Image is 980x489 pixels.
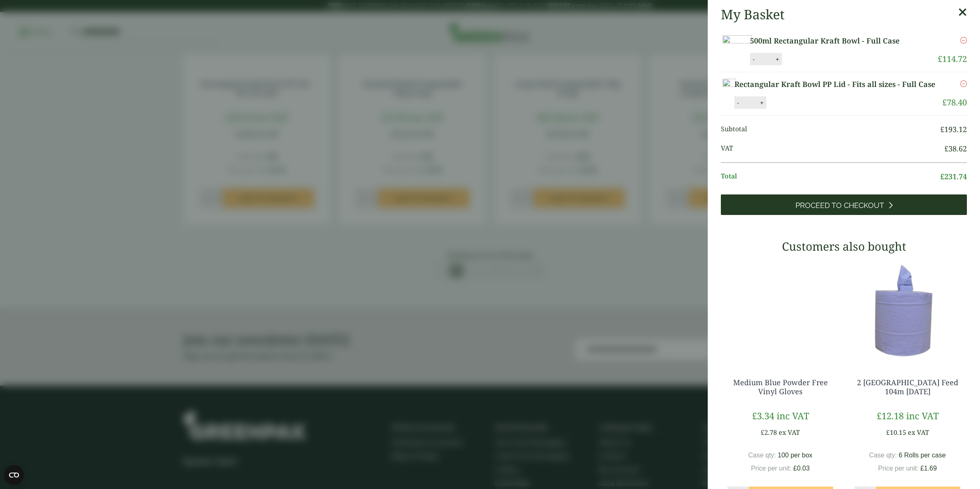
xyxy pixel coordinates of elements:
[721,240,967,254] h3: Customers also bought
[857,377,958,396] a: 2 [GEOGRAPHIC_DATA] Feed 104m [DATE]
[733,377,828,396] a: Medium Blue Powder Free Vinyl Gloves
[793,465,797,472] span: £
[793,465,810,472] bdi: 0.03
[921,465,937,472] bdi: 1.69
[748,452,776,459] span: Case qty:
[721,194,967,215] a: Proceed to Checkout
[878,465,918,472] span: Price per unit:
[761,428,777,437] bdi: 2.78
[721,143,944,154] span: VAT
[940,124,967,134] bdi: 193.12
[721,171,940,182] span: Total
[877,409,882,422] span: £
[869,452,897,459] span: Case qty:
[908,428,929,437] span: ex VAT
[777,409,809,422] span: inc VAT
[848,259,967,362] img: 3630017-2-Ply-Blue-Centre-Feed-104m
[750,56,757,63] button: -
[721,7,784,22] h2: My Basket
[761,428,764,437] span: £
[886,428,906,437] bdi: 10.15
[778,452,813,459] span: 100 per box
[877,409,904,422] bdi: 12.18
[795,201,884,210] span: Proceed to Checkout
[750,35,919,46] a: 500ml Rectangular Kraft Bowl - Full Case
[938,53,942,64] span: £
[938,53,967,64] bdi: 114.72
[940,124,944,134] span: £
[735,99,741,106] button: -
[779,428,800,437] span: ex VAT
[960,35,967,45] a: Remove this item
[940,171,944,181] span: £
[758,99,766,106] button: +
[942,97,947,108] span: £
[4,465,24,485] button: Open CMP widget
[752,409,774,422] bdi: 3.34
[773,56,782,63] button: +
[734,79,939,90] a: Rectangular Kraft Bowl PP Lid - Fits all sizes - Full Case
[944,144,967,153] bdi: 38.62
[960,79,967,89] a: Remove this item
[940,171,967,181] bdi: 231.74
[942,97,967,108] bdi: 78.40
[751,465,791,472] span: Price per unit:
[906,409,939,422] span: inc VAT
[752,409,757,422] span: £
[721,124,940,135] span: Subtotal
[921,465,924,472] span: £
[944,144,948,153] span: £
[899,452,946,459] span: 6 Rolls per case
[886,428,890,437] span: £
